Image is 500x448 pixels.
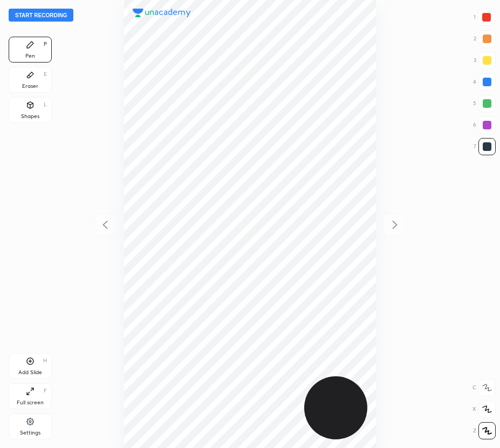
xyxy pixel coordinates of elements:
[17,400,44,405] div: Full screen
[473,422,496,439] div: Z
[473,73,496,91] div: 4
[22,84,38,89] div: Eraser
[25,53,35,59] div: Pen
[473,116,496,134] div: 6
[472,401,496,418] div: X
[474,52,496,69] div: 3
[44,72,47,77] div: E
[43,358,47,363] div: H
[474,9,495,26] div: 1
[133,9,191,17] img: logo.38c385cc.svg
[44,42,47,47] div: P
[474,138,496,155] div: 7
[20,430,40,436] div: Settings
[44,388,47,394] div: F
[21,114,39,119] div: Shapes
[44,102,47,107] div: L
[9,9,73,22] button: Start recording
[473,95,496,112] div: 5
[474,30,496,47] div: 2
[18,370,42,375] div: Add Slide
[472,379,496,396] div: C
